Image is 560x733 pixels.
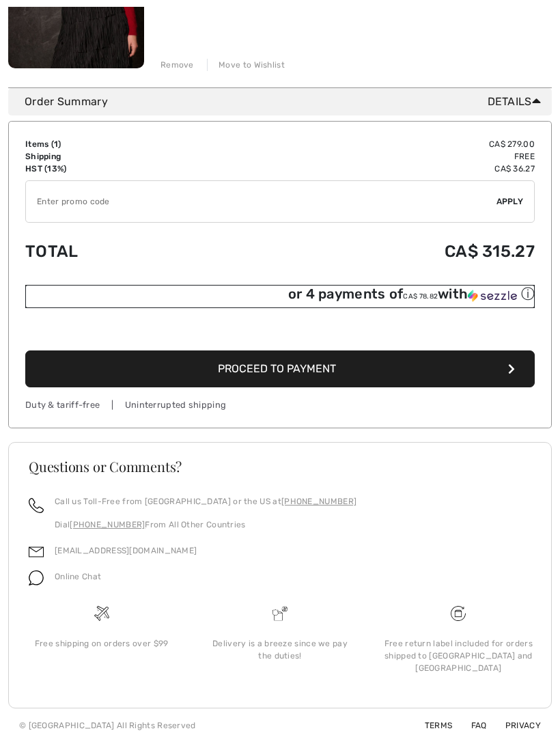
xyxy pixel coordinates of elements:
[272,606,288,621] img: Delivery is a breeze since we pay the duties!
[23,637,180,650] div: Free shipping on orders over $99
[214,138,535,150] td: CA$ 279.00
[288,285,535,303] div: or 4 payments of with
[70,520,145,529] a: [PHONE_NUMBER]
[54,139,58,149] span: 1
[25,150,214,163] td: Shipping
[207,59,285,71] div: Move to Wishlist
[94,606,109,621] img: Free shipping on orders over $99
[29,498,44,513] img: call
[25,228,214,275] td: Total
[55,495,356,508] p: Call us Toll-Free from [GEOGRAPHIC_DATA] or the US at
[403,292,438,301] span: CA$ 78.82
[214,150,535,163] td: Free
[160,59,194,71] div: Remove
[488,94,546,110] span: Details
[25,163,214,175] td: HST (13%)
[29,570,44,585] img: chat
[25,285,535,308] div: or 4 payments ofCA$ 78.82withSezzle Click to learn more about Sezzle
[201,637,358,662] div: Delivery is a breeze since we pay the duties!
[25,398,535,411] div: Duty & tariff-free | Uninterrupted shipping
[451,606,466,621] img: Free shipping on orders over $99
[281,497,356,506] a: [PHONE_NUMBER]
[214,163,535,175] td: CA$ 36.27
[25,94,546,110] div: Order Summary
[19,719,196,732] div: © [GEOGRAPHIC_DATA] All Rights Reserved
[29,460,531,473] h3: Questions or Comments?
[468,290,517,302] img: Sezzle
[25,138,214,150] td: Items ( )
[214,228,535,275] td: CA$ 315.27
[489,721,541,730] a: Privacy
[25,350,535,387] button: Proceed to Payment
[25,308,535,346] iframe: PayPal-paypal
[496,195,524,208] span: Apply
[218,362,336,375] span: Proceed to Payment
[408,721,453,730] a: Terms
[26,181,496,222] input: Promo code
[29,544,44,559] img: email
[55,572,101,581] span: Online Chat
[380,637,537,674] div: Free return label included for orders shipped to [GEOGRAPHIC_DATA] and [GEOGRAPHIC_DATA]
[55,546,197,555] a: [EMAIL_ADDRESS][DOMAIN_NAME]
[55,518,356,531] p: Dial From All Other Countries
[455,721,487,730] a: FAQ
